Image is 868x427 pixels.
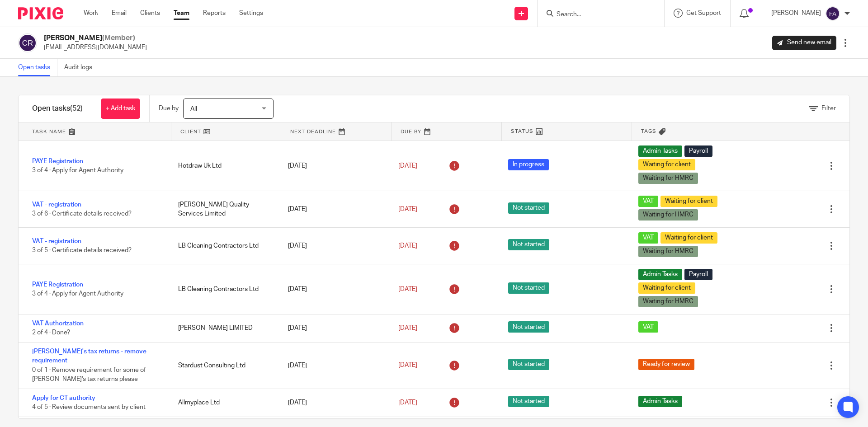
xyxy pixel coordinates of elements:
[660,196,717,207] span: Waiting for client
[684,269,712,280] span: Payroll
[18,59,57,76] a: Open tasks
[32,291,123,297] span: 3 of 4 · Apply for Agent Authority
[279,357,389,375] div: [DATE]
[684,145,712,157] span: Payroll
[279,157,389,175] div: [DATE]
[638,359,694,370] span: Ready for review
[638,232,658,244] span: VAT
[398,206,417,212] span: [DATE]
[32,158,83,164] a: PAYE Registration
[190,106,197,112] span: All
[771,9,821,18] p: [PERSON_NAME]
[32,167,123,174] span: 3 of 4 · Apply for Agent Authority
[112,9,127,18] a: Email
[169,357,279,375] div: Stardust Consulting Ltd
[638,159,695,170] span: Waiting for client
[44,43,147,52] p: [EMAIL_ADDRESS][DOMAIN_NAME]
[169,319,279,337] div: [PERSON_NAME] LIMITED
[32,238,81,244] a: VAT - registration
[638,296,698,307] span: Waiting for HMRC
[772,36,836,50] a: Send new email
[508,396,549,407] span: Not started
[398,243,417,249] span: [DATE]
[638,246,698,257] span: Waiting for HMRC
[660,232,717,244] span: Waiting for client
[821,105,836,112] span: Filter
[18,7,63,19] img: Pixie
[556,11,637,19] input: Search
[32,367,146,383] span: 0 of 1 · Remove requirement for some of [PERSON_NAME]'s tax returns please
[279,319,389,337] div: [DATE]
[638,269,682,280] span: Admin Tasks
[511,127,533,135] span: Status
[32,211,132,217] span: 3 of 6 · Certificate details received?
[279,200,389,218] div: [DATE]
[279,394,389,412] div: [DATE]
[32,320,84,327] a: VAT Authorization
[84,9,98,18] a: Work
[203,9,226,18] a: Reports
[44,33,147,43] h2: [PERSON_NAME]
[32,404,146,410] span: 4 of 5 · Review documents sent by client
[638,396,682,407] span: Admin Tasks
[638,282,695,294] span: Waiting for client
[641,127,656,135] span: Tags
[508,159,549,170] span: In progress
[508,202,549,214] span: Not started
[398,362,417,369] span: [DATE]
[508,239,549,250] span: Not started
[638,196,658,207] span: VAT
[279,280,389,298] div: [DATE]
[279,237,389,255] div: [DATE]
[398,286,417,292] span: [DATE]
[638,209,698,221] span: Waiting for HMRC
[32,348,146,364] a: [PERSON_NAME]'s tax returns - remove requirement
[159,104,179,113] p: Due by
[398,325,417,331] span: [DATE]
[686,10,721,16] span: Get Support
[638,145,682,157] span: Admin Tasks
[32,202,81,208] a: VAT - registration
[64,59,99,76] a: Audit logs
[169,237,279,255] div: LB Cleaning Contractors Ltd
[32,104,83,113] h1: Open tasks
[169,394,279,412] div: Allmyplace Ltd
[508,321,549,333] span: Not started
[32,395,95,401] a: Apply for CT authority
[398,399,417,406] span: [DATE]
[70,105,83,112] span: (52)
[101,99,140,119] a: + Add task
[826,6,840,21] img: svg%3E
[32,330,70,336] span: 2 of 4 · Done?
[508,282,549,294] span: Not started
[169,196,279,223] div: [PERSON_NAME] Quality Services Limited
[32,247,132,253] span: 3 of 5 · Certificate details received?
[174,9,189,18] a: Team
[169,280,279,298] div: LB Cleaning Contractors Ltd
[638,321,658,333] span: VAT
[239,9,263,18] a: Settings
[638,173,698,184] span: Waiting for HMRC
[18,33,37,52] img: svg%3E
[398,163,417,169] span: [DATE]
[102,34,135,42] span: (Member)
[169,157,279,175] div: Hotdraw Uk Ltd
[508,359,549,370] span: Not started
[140,9,160,18] a: Clients
[32,282,83,288] a: PAYE Registration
